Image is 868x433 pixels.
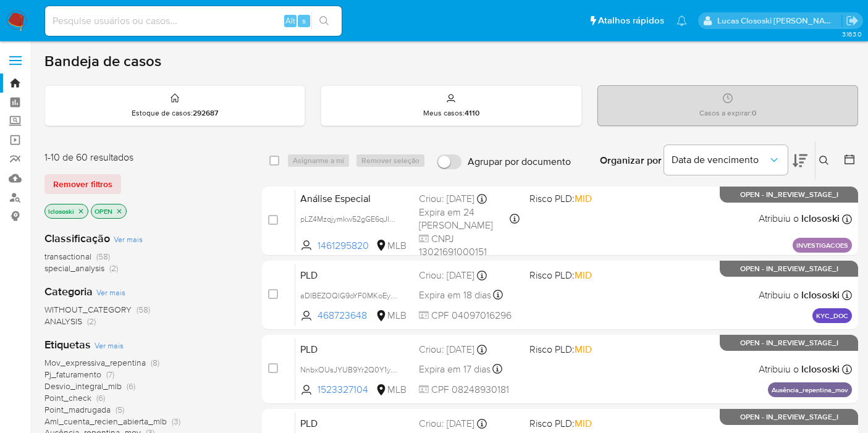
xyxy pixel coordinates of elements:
span: Atalhos rápidos [598,14,664,27]
p: lucas.clososki@mercadolivre.com [717,15,842,27]
input: Pesquise usuários ou casos... [45,13,342,29]
a: Notificações [676,15,687,26]
span: s [302,15,306,27]
a: Sair [846,14,859,27]
span: Alt [285,15,295,27]
button: search-icon [311,12,337,30]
